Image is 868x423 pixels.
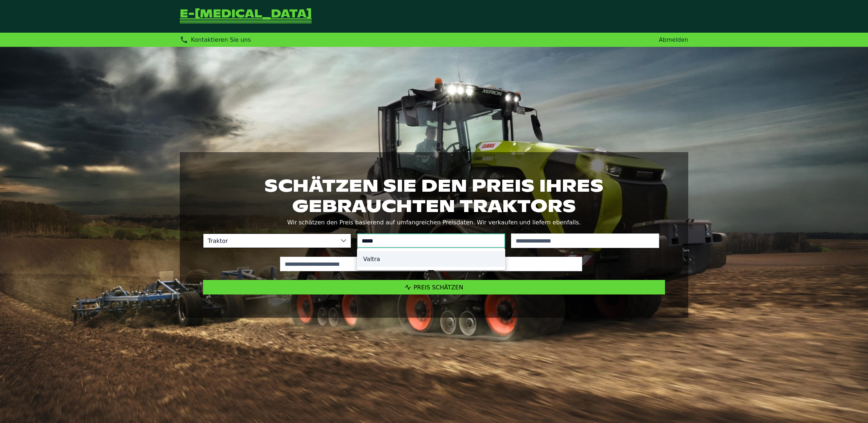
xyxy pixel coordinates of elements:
[203,234,336,248] span: Traktor
[203,280,665,294] button: Preis schätzen
[357,248,505,270] ul: Option List
[203,175,665,216] h1: Schätzen Sie den Preis Ihres gebrauchten Traktors
[180,36,251,44] div: Kontaktieren Sie uns
[414,284,463,291] span: Preis schätzen
[180,9,312,24] a: Zurück zur Startseite
[659,36,688,43] a: Abmelden
[203,217,665,228] p: Wir schätzen den Preis basierend auf umfangreichen Preisdaten. Wir verkaufen und liefern ebenfalls.
[191,36,251,43] span: Kontaktieren Sie uns
[357,251,505,267] li: Valtra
